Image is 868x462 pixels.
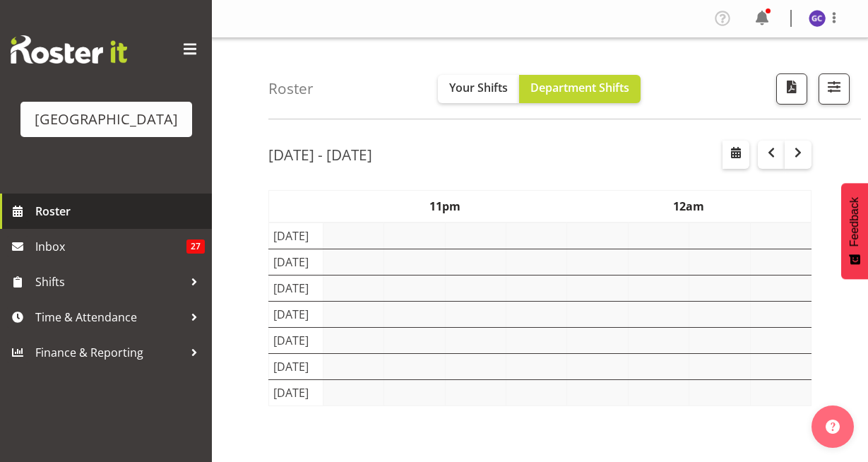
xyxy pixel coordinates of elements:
[449,80,508,95] span: Your Shifts
[819,73,850,105] button: Filter Shifts
[35,109,178,130] div: [GEOGRAPHIC_DATA]
[841,183,868,279] button: Feedback - Show survey
[530,80,629,95] span: Department Shifts
[269,327,323,353] td: [DATE]
[35,201,205,222] span: Roster
[723,141,749,169] button: Select a specific date within the roster.
[35,271,184,292] span: Shifts
[269,353,323,379] td: [DATE]
[268,146,372,164] h2: [DATE] - [DATE]
[848,197,861,247] span: Feedback
[268,81,314,97] h4: Roster
[809,10,826,27] img: grace-cavell9475.jpg
[323,190,567,223] th: 11pm
[269,379,323,405] td: [DATE]
[269,301,323,327] td: [DATE]
[776,73,807,105] button: Download a PDF of the roster according to the set date range.
[567,190,811,223] th: 12am
[269,223,323,249] td: [DATE]
[35,307,184,328] span: Time & Attendance
[826,420,840,434] img: help-xxl-2.png
[186,239,205,254] span: 27
[269,275,323,301] td: [DATE]
[35,342,184,363] span: Finance & Reporting
[35,236,186,257] span: Inbox
[519,75,641,103] button: Department Shifts
[11,35,127,64] img: Rosterit website logo
[438,75,519,103] button: Your Shifts
[269,249,323,275] td: [DATE]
